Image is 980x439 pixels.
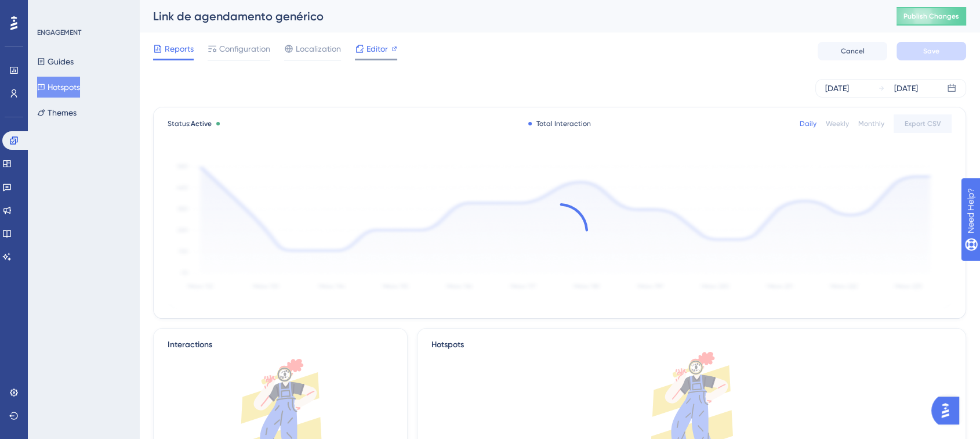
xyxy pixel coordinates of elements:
[37,28,81,37] div: ENGAGEMENT
[858,119,884,128] div: Monthly
[168,119,212,128] span: Status:
[191,120,212,128] span: Active
[296,42,341,56] span: Localization
[528,119,591,128] div: Total Interaction
[219,42,270,56] span: Configuration
[905,119,941,128] span: Export CSV
[431,338,952,352] div: Hotspots
[896,42,966,60] button: Save
[153,8,868,24] div: Link de agendamento genérico
[903,12,959,21] span: Publish Changes
[37,51,74,72] button: Guides
[27,3,72,17] span: Need Help?
[894,81,918,95] div: [DATE]
[894,114,952,133] button: Export CSV
[896,7,966,26] button: Publish Changes
[37,102,77,123] button: Themes
[923,46,939,56] span: Save
[826,119,849,128] div: Weekly
[366,42,388,56] span: Editor
[165,42,194,56] span: Reports
[818,42,887,60] button: Cancel
[37,77,80,98] button: Hotspots
[825,81,849,95] div: [DATE]
[800,119,816,128] div: Daily
[931,393,966,428] iframe: UserGuiding AI Assistant Launcher
[168,338,212,352] div: Interactions
[841,46,865,56] span: Cancel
